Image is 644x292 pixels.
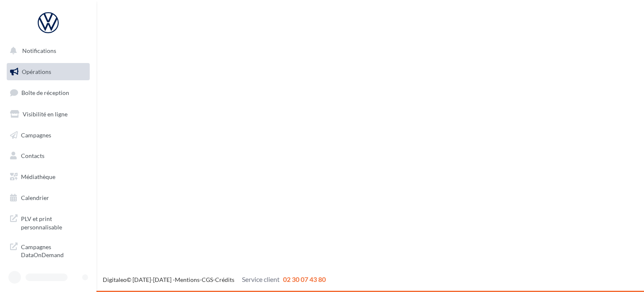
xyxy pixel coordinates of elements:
[22,68,51,75] span: Opérations
[5,42,88,60] button: Notifications
[175,276,200,283] a: Mentions
[21,241,86,259] span: Campagnes DataOnDemand
[215,276,234,283] a: Crédits
[283,275,326,283] span: 02 30 07 43 80
[5,126,91,144] a: Campagnes
[21,194,49,201] span: Calendrier
[21,131,51,138] span: Campagnes
[5,210,91,234] a: PLV et print personnalisable
[21,213,86,231] span: PLV et print personnalisable
[5,168,91,186] a: Médiathèque
[22,47,56,54] span: Notifications
[5,105,91,123] a: Visibilité en ligne
[242,275,280,283] span: Service client
[5,147,91,165] a: Contacts
[21,89,69,96] span: Boîte de réception
[103,276,326,283] span: © [DATE]-[DATE] - - -
[21,173,55,180] span: Médiathèque
[202,276,213,283] a: CGS
[21,152,44,159] span: Contacts
[5,84,91,102] a: Boîte de réception
[103,276,127,283] a: Digitaleo
[5,63,91,81] a: Opérations
[5,189,91,207] a: Calendrier
[23,110,68,118] span: Visibilité en ligne
[5,238,91,263] a: Campagnes DataOnDemand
